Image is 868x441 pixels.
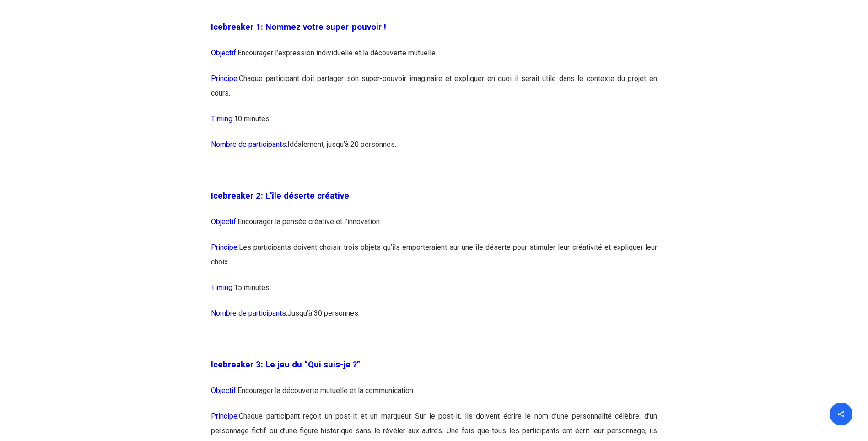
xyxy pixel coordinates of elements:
[211,306,657,332] p: Jusqu’à 30 personnes.
[211,386,237,395] span: Objectif:
[211,137,657,163] p: Idéalement, jusqu’à 20 personnes.
[211,215,657,240] p: Encourager la pensée créative et l’innovation.
[211,280,657,306] p: 15 minutes
[211,360,361,370] span: Icebreaker 3: Le jeu du “Qui suis-je ?”
[211,217,237,226] span: Objectif:
[211,243,239,252] span: Principe:
[211,46,657,71] p: Encourager l’expression individuelle et la découverte mutuelle.
[211,309,287,317] span: Nombre de participants:
[211,191,349,201] span: Icebreaker 2: L’île déserte créative
[211,22,386,32] span: Icebreaker 1: Nommez votre super-pouvoir !
[211,114,234,123] span: Timing:
[211,412,239,420] span: Principe:
[211,71,657,112] p: Chaque participant doit partager son super-pouvoir imaginaire et expliquer en quoi il serait util...
[211,383,657,409] p: Encourager la découverte mutuelle et la communication.
[211,240,657,280] p: Les participants doivent choisir trois objets qu’ils emporteraient sur une île déserte pour stimu...
[211,112,657,137] p: 10 minutes
[211,74,239,83] span: Principe:
[211,48,237,57] span: Objectif:
[211,140,287,149] span: Nombre de participants:
[211,283,234,292] span: Timing:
